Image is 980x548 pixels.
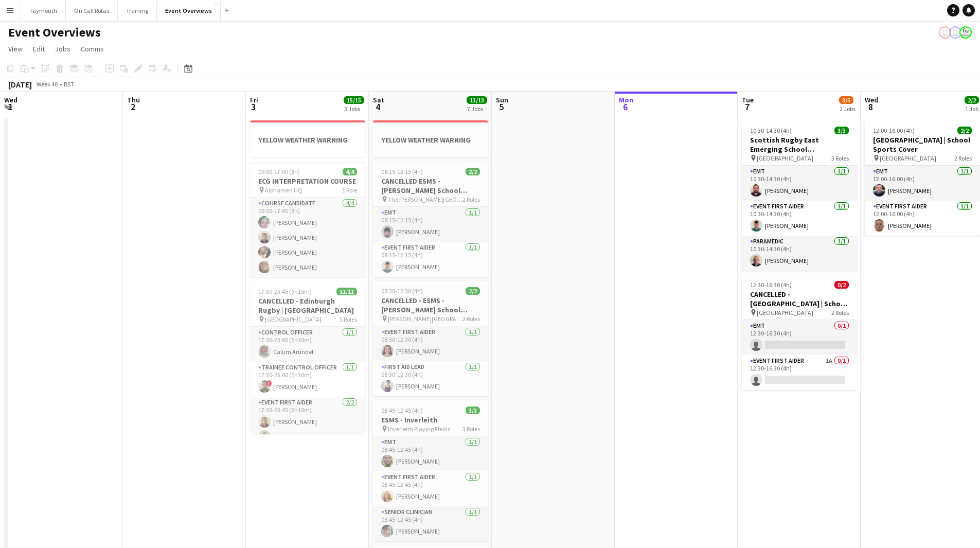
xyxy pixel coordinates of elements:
[757,309,813,316] span: [GEOGRAPHIC_DATA]
[831,309,849,316] span: 2 Roles
[344,105,364,113] div: 3 Jobs
[55,44,70,54] span: Jobs
[742,135,857,154] h3: Scottish Rugby East Emerging School Championships | Newbattle
[381,168,423,175] span: 08:15-12:15 (4h)
[248,101,258,113] span: 3
[965,96,979,104] span: 2/2
[371,101,384,113] span: 4
[373,506,488,541] app-card-role: Senior Clinician1/108:45-12:45 (4h)[PERSON_NAME]
[467,96,487,104] span: 13/13
[466,168,480,175] span: 2/2
[34,80,60,88] span: Week 40
[750,281,792,289] span: 12:30-16:30 (4h)
[373,281,488,396] app-job-card: 08:30-12:30 (4h)2/2CANCELLED - ESMS - [PERSON_NAME] School Sports [PERSON_NAME][GEOGRAPHIC_DATA]2...
[64,80,74,88] div: BST
[51,42,75,56] a: Jobs
[342,186,357,194] span: 1 Role
[373,361,488,396] app-card-role: First Aid Lead1/108:30-12:30 (4h)[PERSON_NAME]
[250,95,258,104] span: Fri
[831,154,849,162] span: 3 Roles
[839,96,853,104] span: 3/5
[381,287,423,295] span: 08:30-12:30 (4h)
[373,207,488,242] app-card-role: EMT1/108:15-12:15 (4h)[PERSON_NAME]
[865,120,980,236] app-job-card: 12:00-16:00 (4h)2/2[GEOGRAPHIC_DATA] | School Sports Cover [GEOGRAPHIC_DATA]2 RolesEMT1/112:00-16...
[462,196,480,203] span: 2 Roles
[373,120,488,157] div: YELLOW WEATHER WARNING
[373,242,488,277] app-card-role: Event First Aider1/108:15-12:15 (4h)[PERSON_NAME]
[4,95,17,104] span: Wed
[66,1,118,21] button: On Call Rotas
[834,281,849,289] span: 0/2
[865,166,980,201] app-card-role: EMT1/112:00-16:00 (4h)[PERSON_NAME]
[467,105,487,113] div: 7 Jobs
[742,355,857,390] app-card-role: Event First Aider1A0/112:30-16:30 (4h)
[742,290,857,308] h3: CANCELLED - [GEOGRAPHIC_DATA] | School Sports Cover
[617,101,633,113] span: 6
[373,176,488,195] h3: CANCELLED ESMS - [PERSON_NAME] School Sports
[250,198,365,277] app-card-role: Course Candidate4/409:00-17:00 (8h)[PERSON_NAME][PERSON_NAME][PERSON_NAME][PERSON_NAME]
[266,380,272,386] span: !
[740,101,754,113] span: 7
[21,1,66,21] button: Taymouth
[81,44,104,54] span: Comms
[373,326,488,361] app-card-role: Event First Aider1/108:30-12:30 (4h)[PERSON_NAME]
[494,101,508,113] span: 5
[381,406,423,414] span: 08:45-12:45 (4h)
[250,362,365,397] app-card-role: Trainee Control Officer1/117:30-23:00 (5h30m)![PERSON_NAME]
[619,95,633,104] span: Mon
[388,315,462,323] span: [PERSON_NAME][GEOGRAPHIC_DATA]
[965,105,978,113] div: 1 Job
[373,471,488,506] app-card-role: Event First Aider1/108:45-12:45 (4h)[PERSON_NAME]
[250,281,365,434] app-job-card: 17:30-23:45 (6h15m)11/11CANCELLED - Edinburgh Rugby | [GEOGRAPHIC_DATA] [GEOGRAPHIC_DATA]5 RolesC...
[336,288,357,295] span: 11/11
[126,101,140,113] span: 2
[388,196,462,203] span: The [PERSON_NAME][GEOGRAPHIC_DATA]
[373,135,488,145] h3: YELLOW WEATHER WARNING
[250,162,365,277] app-job-card: 09:00-17:00 (8h)4/4ECG INTERPRETATION COURSE Alphamed HQ1 RoleCourse Candidate4/409:00-17:00 (8h)...
[265,315,322,323] span: [GEOGRAPHIC_DATA]
[77,42,108,56] a: Comms
[250,120,365,157] app-job-card: YELLOW WEATHER WARNING
[834,127,849,134] span: 3/3
[8,79,32,90] div: [DATE]
[757,154,813,162] span: [GEOGRAPHIC_DATA]
[959,26,972,39] app-user-avatar: Operations Manager
[742,320,857,355] app-card-role: EMT0/112:30-16:30 (4h)
[865,135,980,154] h3: [GEOGRAPHIC_DATA] | School Sports Cover
[157,1,221,21] button: Event Overviews
[373,95,384,104] span: Sat
[957,127,972,134] span: 2/2
[373,436,488,471] app-card-role: EMT1/108:45-12:45 (4h)[PERSON_NAME]
[373,162,488,277] app-job-card: 08:15-12:15 (4h)2/2CANCELLED ESMS - [PERSON_NAME] School Sports The [PERSON_NAME][GEOGRAPHIC_DATA...
[742,275,857,390] app-job-card: 12:30-16:30 (4h)0/2CANCELLED - [GEOGRAPHIC_DATA] | School Sports Cover [GEOGRAPHIC_DATA]2 RolesEM...
[373,415,488,425] h3: ESMS - Inverleith
[865,95,878,104] span: Wed
[8,44,23,54] span: View
[250,176,365,186] h3: ECG INTERPRETATION COURSE
[750,127,792,134] span: 10:30-14:30 (4h)
[462,425,480,433] span: 3 Roles
[29,42,49,56] a: Edit
[388,425,450,433] span: Inverleith Playing Fields
[250,397,365,447] app-card-role: Event First Aider2/217:30-23:45 (6h15m)[PERSON_NAME][PERSON_NAME]
[466,287,480,295] span: 2/2
[939,26,951,39] app-user-avatar: Operations Team
[742,236,857,271] app-card-role: Paramedic1/110:30-14:30 (4h)[PERSON_NAME]
[344,96,364,104] span: 15/15
[250,296,365,315] h3: CANCELLED - Edinburgh Rugby | [GEOGRAPHIC_DATA]
[373,400,488,541] app-job-card: 08:45-12:45 (4h)3/3ESMS - Inverleith Inverleith Playing Fields3 RolesEMT1/108:45-12:45 (4h)[PERSO...
[340,315,357,323] span: 5 Roles
[4,42,27,56] a: View
[873,127,915,134] span: 12:00-16:00 (4h)
[8,25,101,40] h1: Event Overviews
[496,95,508,104] span: Sun
[742,120,857,271] app-job-card: 10:30-14:30 (4h)3/3Scottish Rugby East Emerging School Championships | Newbattle [GEOGRAPHIC_DATA...
[742,95,754,104] span: Tue
[3,101,17,113] span: 1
